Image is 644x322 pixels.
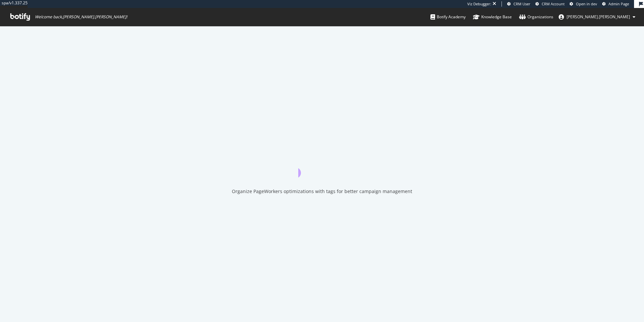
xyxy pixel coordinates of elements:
span: Admin Page [608,1,629,6]
div: Viz Debugger: [467,1,491,7]
span: Welcome back, [PERSON_NAME].[PERSON_NAME] ! [35,14,127,20]
span: CRM Account [542,1,565,6]
span: CRM User [513,1,530,6]
div: animation [298,154,346,177]
span: ryan.flanagan [567,14,630,20]
a: Knowledge Base [473,8,512,26]
div: Knowledge Base [473,14,512,20]
a: Open in dev [570,1,597,7]
button: [PERSON_NAME].[PERSON_NAME] [553,12,641,22]
span: Open in dev [576,1,597,6]
div: Botify Academy [430,14,466,20]
div: Organizations [519,14,553,20]
a: CRM User [507,1,530,7]
div: Organize PageWorkers optimizations with tags for better campaign management [232,188,412,195]
a: Botify Academy [430,8,466,26]
a: CRM Account [535,1,565,7]
a: Organizations [519,8,553,26]
a: Admin Page [602,1,629,7]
